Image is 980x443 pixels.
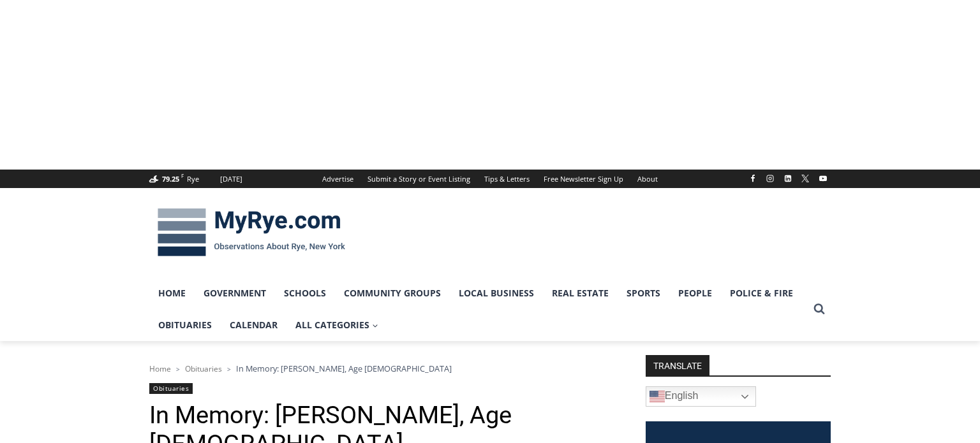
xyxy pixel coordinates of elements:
img: MyRye.com [149,200,353,266]
a: Linkedin [780,171,796,186]
a: X [798,171,813,186]
a: Real Estate [543,277,618,309]
a: Free Newsletter Sign Up [537,170,630,188]
a: Instagram [762,171,778,186]
a: Tips & Letters [477,170,537,188]
a: Advertise [315,170,360,188]
nav: Secondary Navigation [315,170,665,188]
span: 79.25 [162,174,179,184]
button: View Search Form [808,298,831,321]
a: Calendar [221,309,286,341]
a: Local Business [450,277,543,309]
a: About [630,170,665,188]
a: Sports [618,277,669,309]
a: Home [149,277,195,309]
span: All Categories [295,318,378,332]
a: Facebook [745,171,761,186]
a: People [669,277,721,309]
span: In Memory: [PERSON_NAME], Age [DEMOGRAPHIC_DATA] [236,363,452,374]
a: YouTube [815,171,831,186]
a: Police & Fire [721,277,802,309]
span: > [227,365,231,374]
a: Community Groups [335,277,450,309]
div: Rye [187,173,199,185]
a: English [646,386,756,407]
a: Submit a Story or Event Listing [360,170,477,188]
a: Obituaries [185,363,222,374]
a: Obituaries [149,383,193,394]
span: F [181,172,184,179]
img: en [650,389,665,404]
a: Obituaries [149,309,221,341]
nav: Breadcrumbs [149,362,612,375]
span: > [176,365,180,374]
strong: TRANSLATE [646,355,709,375]
a: Home [149,363,171,374]
a: Schools [275,277,335,309]
nav: Primary Navigation [149,277,808,342]
div: [DATE] [220,173,242,185]
a: Government [195,277,275,309]
a: All Categories [286,309,387,341]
